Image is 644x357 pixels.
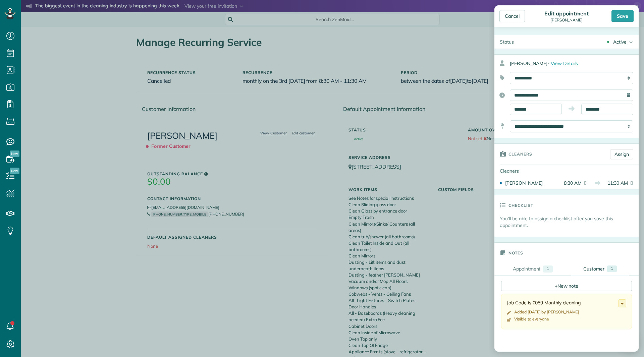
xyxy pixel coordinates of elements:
[551,60,578,66] span: View Details
[508,195,533,215] h3: Checklist
[613,39,627,45] div: Active
[543,265,553,273] div: 1
[494,35,519,49] div: Status
[542,18,590,22] div: [PERSON_NAME]
[583,265,604,272] div: Customer
[510,57,639,69] div: [PERSON_NAME]
[559,180,582,186] span: 8:30 AM
[10,168,19,174] span: New
[605,180,628,186] span: 11:30 AM
[555,283,557,289] span: +
[501,281,632,291] div: New note
[513,265,541,273] div: Appointment
[611,10,634,22] div: Save
[500,215,639,229] p: You’ll be able to assign a checklist after you save this appointment.
[610,149,633,159] a: Assign
[507,299,618,306] div: Job Code is 0059 Monthly cleaning
[10,151,19,157] span: New
[514,309,579,314] time: Added [DATE] by [PERSON_NAME]
[494,165,541,177] div: Cleaners
[508,144,532,164] h3: Cleaners
[508,243,523,263] h3: Notes
[505,180,557,186] div: [PERSON_NAME]
[499,10,525,22] div: Cancel
[548,60,549,66] span: ·
[514,316,549,322] div: Visible to everyone
[607,265,617,272] div: 1
[542,10,590,17] div: Edit appointment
